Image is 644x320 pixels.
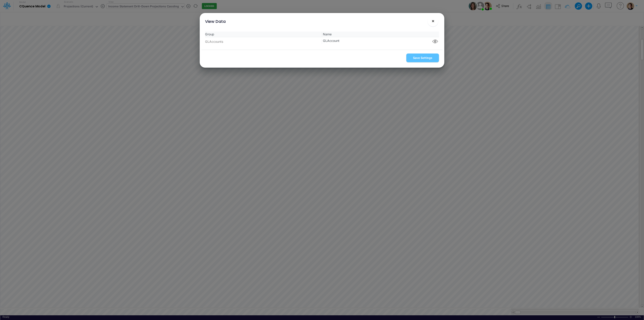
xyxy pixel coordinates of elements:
button: ! [416,19,421,25]
li: GLAccounts GLAccount [205,37,439,46]
span: × [432,18,434,24]
div: View Data [205,18,226,24]
span: Name [322,32,439,37]
button: Close [428,16,438,26]
span: GLAccount [322,38,439,45]
span: GLAccounts [205,39,322,44]
span: Group [205,32,322,37]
